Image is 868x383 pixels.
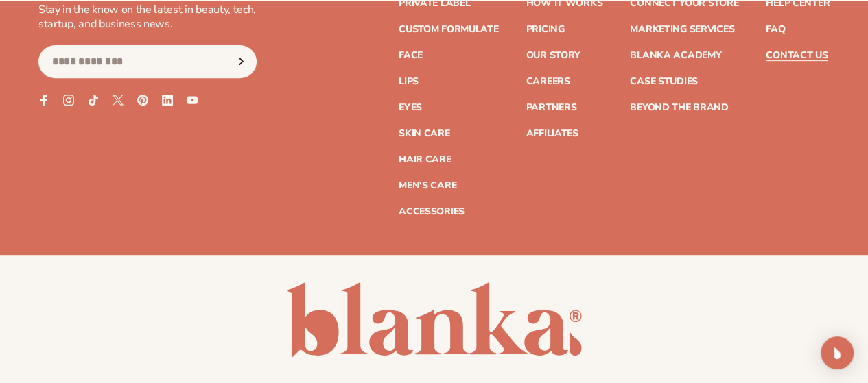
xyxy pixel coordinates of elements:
[630,103,729,112] a: Beyond the brand
[399,25,499,34] a: Custom formulate
[399,51,423,60] a: Face
[399,155,451,164] a: Hair Care
[821,336,854,369] div: Open Intercom Messenger
[38,3,257,32] p: Stay in the know on the latest in beauty, tech, startup, and business news.
[399,77,419,86] a: Lips
[766,25,785,34] a: FAQ
[399,207,465,217] a: Accessories
[630,51,721,60] a: Blanka Academy
[526,51,580,60] a: Our Story
[766,51,828,60] a: Contact Us
[399,181,456,190] a: Men's Care
[630,77,698,86] a: Case Studies
[399,129,449,138] a: Skin Care
[630,25,734,34] a: Marketing services
[226,45,256,78] button: Subscribe
[526,129,578,138] a: Affiliates
[399,103,422,112] a: Eyes
[526,25,564,34] a: Pricing
[526,77,570,86] a: Careers
[526,103,576,112] a: Partners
